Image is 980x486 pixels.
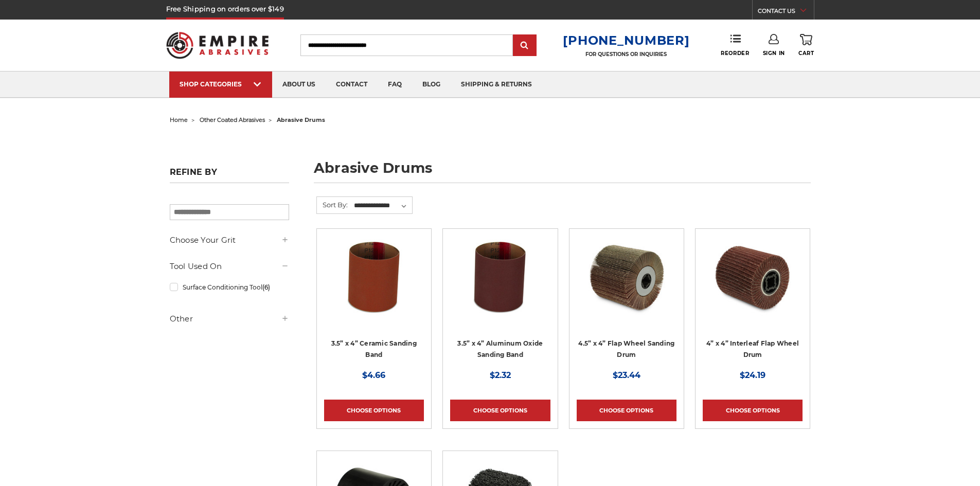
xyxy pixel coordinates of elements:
[412,71,451,98] a: blog
[326,71,378,98] a: contact
[613,370,640,380] span: $23.44
[362,370,385,380] span: $4.66
[314,161,811,183] h1: abrasive drums
[721,50,749,57] span: Reorder
[457,339,543,359] a: 3.5” x 4” Aluminum Oxide Sanding Band
[740,370,765,380] span: $24.19
[180,80,262,88] div: SHOP CATEGORIES
[763,50,785,57] span: Sign In
[451,71,542,98] a: shipping & returns
[333,236,415,318] img: 3.5x4 inch ceramic sanding band for expanding rubber drum
[450,400,550,421] a: Choose Options
[317,197,348,212] label: Sort By:
[798,50,814,57] span: Cart
[170,234,289,246] h5: Choose Your Grit
[459,236,541,318] img: 3.5x4 inch sanding band for expanding rubber drum
[563,33,689,48] a: [PHONE_NUMBER]
[324,236,424,336] a: 3.5x4 inch ceramic sanding band for expanding rubber drum
[577,236,676,336] a: 4.5 inch x 4 inch flap wheel sanding drum
[514,35,535,56] input: Submit
[166,25,269,65] img: Empire Abrasives
[272,71,326,98] a: about us
[277,116,325,123] span: abrasive drums
[378,71,412,98] a: faq
[706,339,799,359] a: 4” x 4” Interleaf Flap Wheel Drum
[170,260,289,273] h5: Tool Used On
[170,313,289,325] h5: Other
[563,51,689,58] p: FOR QUESTIONS OR INQUIRIES
[585,236,668,318] img: 4.5 inch x 4 inch flap wheel sanding drum
[578,339,674,359] a: 4.5” x 4” Flap Wheel Sanding Drum
[703,400,803,421] a: Choose Options
[324,400,424,421] a: Choose Options
[711,236,794,318] img: 4 inch interleaf flap wheel drum
[200,116,265,123] a: other coated abrasives
[703,236,803,336] a: 4 inch interleaf flap wheel drum
[170,167,289,183] h5: Refine by
[758,5,814,20] a: CONTACT US
[450,236,550,336] a: 3.5x4 inch sanding band for expanding rubber drum
[490,370,511,380] span: $2.32
[262,283,270,291] span: (6)
[331,339,417,359] a: 3.5” x 4” Ceramic Sanding Band
[170,116,188,123] a: home
[577,400,676,421] a: Choose Options
[798,34,814,57] a: Cart
[352,198,412,213] select: Sort By:
[721,34,749,56] a: Reorder
[170,278,289,296] a: Surface Conditioning Tool(6)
